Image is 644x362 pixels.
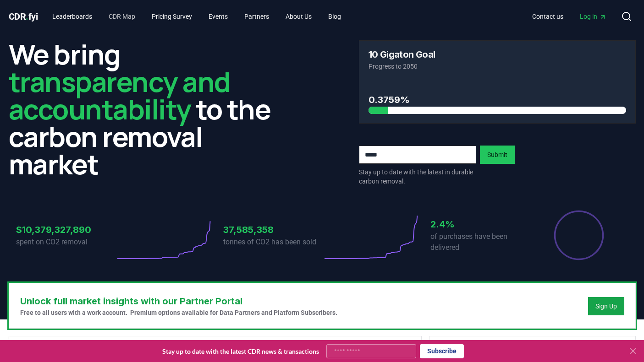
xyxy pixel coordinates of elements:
[553,210,605,261] div: Percentage of sales delivered
[580,12,606,21] span: Log in
[16,237,115,248] p: spent on CO2 removal
[45,8,348,25] nav: Main
[223,237,322,248] p: tonnes of CO2 has been sold
[430,231,529,253] p: of purchases have been delivered
[9,40,286,178] h2: We bring to the carbon removal market
[9,11,38,22] span: CDR fyi
[101,8,143,25] a: CDR Map
[525,8,614,25] nav: Main
[359,167,476,186] p: Stay up to date with the latest in durable carbon removal.
[588,297,624,315] button: Sign Up
[278,8,319,25] a: About Us
[595,302,617,311] a: Sign Up
[20,294,337,308] h3: Unlock full market insights with our Partner Portal
[16,223,115,237] h3: $10,379,327,890
[26,11,28,22] span: .
[20,308,337,317] p: Free to all users with a work account. Premium options available for Data Partners and Platform S...
[430,217,529,231] h3: 2.4%
[237,8,276,25] a: Partners
[9,63,230,128] span: transparency and accountability
[480,146,515,164] button: Submit
[223,223,322,237] h3: 37,585,358
[9,10,38,23] a: CDR.fyi
[525,8,571,25] a: Contact us
[201,8,235,25] a: Events
[369,62,626,71] p: Progress to 2050
[321,8,348,25] a: Blog
[144,8,199,25] a: Pricing Survey
[45,8,99,25] a: Leaderboards
[369,50,435,59] h3: 10 Gigaton Goal
[369,93,626,107] h3: 0.3759%
[572,8,614,25] a: Log in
